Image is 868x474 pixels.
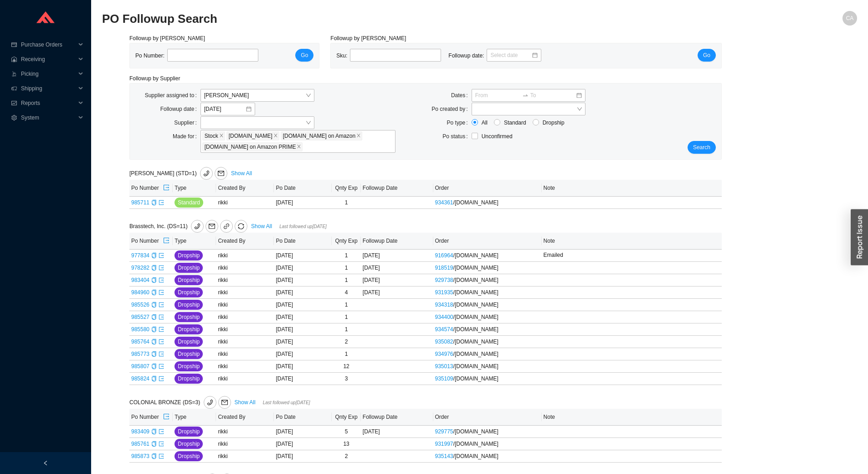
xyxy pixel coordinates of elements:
[151,376,157,381] span: copy
[363,251,431,260] div: [DATE]
[274,450,332,463] td: [DATE]
[522,92,529,99] span: to
[151,339,157,344] span: copy
[159,314,164,320] span: export
[451,89,472,102] label: Dates:
[204,89,311,101] span: Chaya Amsel
[356,133,361,139] span: close
[500,118,530,127] span: Standard
[332,409,360,426] th: Qnty Exp
[433,274,542,286] td: / [DOMAIN_NAME]
[235,223,247,229] span: sync
[274,274,332,286] td: [DATE]
[163,234,170,247] button: export
[435,302,453,308] a: 934318
[442,130,471,143] label: Po status:
[159,428,164,435] a: export
[178,300,200,309] span: Dropship
[433,262,542,274] td: / [DOMAIN_NAME]
[216,348,274,360] td: rikki
[274,348,332,360] td: [DATE]
[173,233,216,250] th: Type
[433,250,542,262] td: / [DOMAIN_NAME]
[433,299,542,311] td: / [DOMAIN_NAME]
[200,170,212,177] span: phone
[332,233,360,250] th: Qnty Exp
[274,311,332,323] td: [DATE]
[151,439,157,448] div: Copy
[159,302,164,308] a: export
[151,325,157,334] div: Copy
[159,327,164,332] span: export
[361,233,433,250] th: Followup Date
[433,286,542,299] td: / [DOMAIN_NAME]
[151,349,157,359] div: Copy
[216,274,274,286] td: rikki
[178,288,200,297] span: Dropship
[220,220,233,233] a: link
[435,265,453,271] a: 918519
[163,237,169,245] span: export
[145,89,200,102] label: Supplier assigned to
[433,336,542,348] td: / [DOMAIN_NAME]
[216,197,274,209] td: rikki
[433,360,542,373] td: / [DOMAIN_NAME]
[131,199,149,206] a: 985711
[102,11,668,27] h2: PO Followup Search
[175,287,203,297] button: Dropship
[433,348,542,360] td: / [DOMAIN_NAME]
[332,348,360,360] td: 1
[151,253,157,258] span: copy
[151,200,157,205] span: copy
[173,180,216,197] th: Type
[433,373,542,385] td: / [DOMAIN_NAME]
[175,361,203,371] button: Dropship
[178,374,200,383] span: Dropship
[283,132,355,140] span: [DOMAIN_NAME] on Amazon
[159,376,164,381] span: export
[159,339,164,345] a: export
[200,167,213,180] button: phone
[332,360,360,373] td: 12
[231,170,252,177] a: Show All
[151,277,157,283] span: copy
[159,351,164,357] span: export
[542,409,722,426] th: Note
[151,276,157,285] div: Copy
[159,277,164,283] span: export
[490,51,531,60] input: Select date
[218,396,231,409] button: mail
[21,110,76,125] span: System
[332,373,360,385] td: 3
[297,144,301,150] span: close
[435,277,453,283] a: 929738
[178,439,200,448] span: Dropship
[435,375,453,382] a: 935109
[435,441,453,447] a: 931997
[175,300,203,310] button: Dropship
[151,265,157,271] span: copy
[336,49,549,63] div: Sku: Followup date:
[159,339,164,344] span: export
[478,118,491,127] span: All
[159,290,164,295] span: export
[159,253,164,258] span: export
[131,453,149,459] a: 985873
[363,288,431,297] div: [DATE]
[433,197,542,209] td: / [DOMAIN_NAME]
[332,286,360,299] td: 4
[215,170,227,177] span: mail
[216,180,274,197] th: Created By
[159,289,164,296] a: export
[178,251,200,260] span: Dropship
[223,224,230,231] span: link
[846,11,854,26] span: CA
[332,311,360,323] td: 1
[159,314,164,320] a: export
[43,460,48,466] span: left
[131,441,149,447] a: 985761
[295,49,313,62] button: Go
[330,35,406,42] span: Followup by [PERSON_NAME]
[363,427,431,436] div: [DATE]
[206,223,218,229] span: mail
